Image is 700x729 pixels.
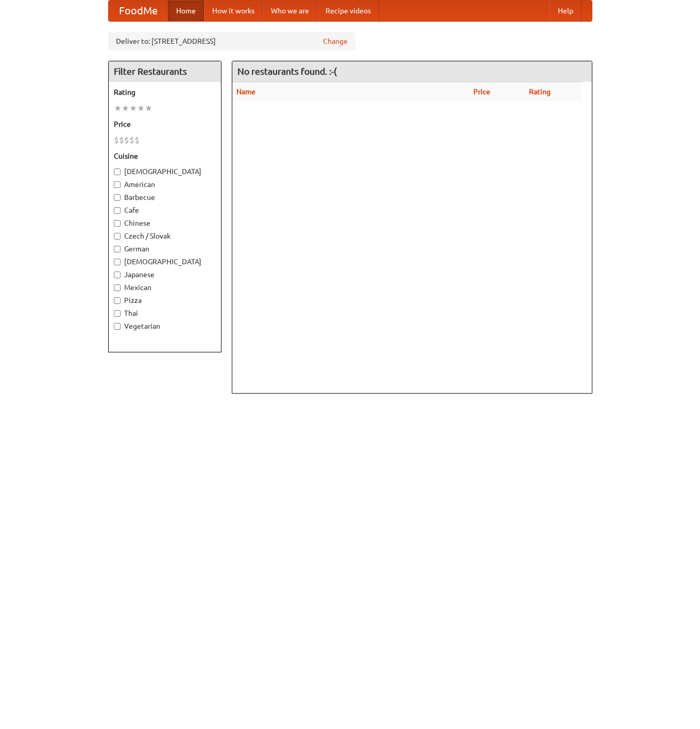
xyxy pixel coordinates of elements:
[114,151,216,161] h5: Cuisine
[114,194,121,201] input: Barbecue
[124,134,129,146] li: $
[109,61,221,82] h4: Filter Restaurants
[323,36,348,46] a: Change
[473,88,490,96] a: Price
[114,233,121,240] input: Czech / Slovak
[168,1,204,21] a: Home
[114,181,121,188] input: American
[137,103,145,114] li: ★
[114,257,216,267] label: [DEMOGRAPHIC_DATA]
[114,218,216,228] label: Chinese
[317,1,379,21] a: Recipe videos
[114,323,121,330] input: Vegetarian
[129,134,134,146] li: $
[237,66,337,76] ng-pluralize: No restaurants found. :-(
[114,269,216,280] label: Japanese
[114,87,216,97] h5: Rating
[122,103,129,114] li: ★
[114,231,216,241] label: Czech / Slovak
[114,308,216,318] label: Thai
[550,1,582,21] a: Help
[114,166,216,177] label: [DEMOGRAPHIC_DATA]
[263,1,317,21] a: Who we are
[114,168,121,175] input: [DEMOGRAPHIC_DATA]
[119,134,124,146] li: $
[114,207,121,214] input: Cafe
[114,134,119,146] li: $
[114,321,216,331] label: Vegetarian
[145,103,152,114] li: ★
[114,246,121,252] input: German
[114,205,216,215] label: Cafe
[114,179,216,190] label: American
[134,134,140,146] li: $
[114,244,216,254] label: German
[114,282,216,293] label: Mexican
[114,297,121,304] input: Pizza
[529,88,551,96] a: Rating
[236,88,255,96] a: Name
[114,119,216,129] h5: Price
[114,295,216,306] label: Pizza
[114,103,122,114] li: ★
[109,1,168,21] a: FoodMe
[114,192,216,202] label: Barbecue
[108,32,355,50] div: Deliver to: [STREET_ADDRESS]
[114,272,121,278] input: Japanese
[114,220,121,227] input: Chinese
[114,259,121,265] input: [DEMOGRAPHIC_DATA]
[114,284,121,291] input: Mexican
[129,103,137,114] li: ★
[114,310,121,317] input: Thai
[204,1,263,21] a: How it works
